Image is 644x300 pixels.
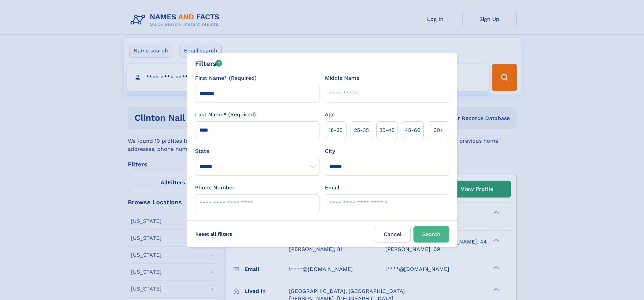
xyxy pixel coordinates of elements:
label: Reset all filters [191,226,237,242]
label: Phone Number [195,184,235,192]
label: Age [325,111,335,119]
label: Middle Name [325,74,359,82]
span: 60+ [433,126,444,134]
label: Cancel [375,226,411,243]
label: First Name* (Required) [195,74,257,82]
span: 18‑25 [329,126,342,134]
div: Filters [195,59,222,69]
label: Last Name* (Required) [195,111,256,119]
label: State [195,147,319,155]
button: Search [413,226,449,243]
span: 45‑60 [405,126,421,134]
label: Email [325,184,339,192]
span: 25‑35 [354,126,369,134]
label: City [325,147,335,155]
span: 35‑45 [379,126,395,134]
